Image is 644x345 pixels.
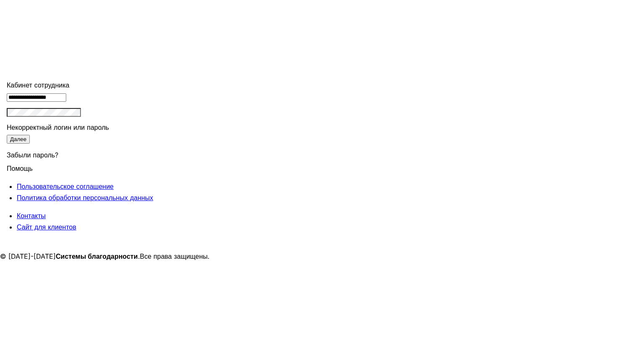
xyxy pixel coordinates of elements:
[7,135,30,144] button: Далее
[17,182,114,191] a: Пользовательское соглашение
[56,252,138,260] strong: Системы благодарности
[7,122,182,133] div: Некорректный логин или пароль
[7,159,33,172] span: Помощь
[17,193,153,202] a: Политика обработки персональных данных
[140,252,210,260] span: Все права защищены.
[17,211,46,220] a: Контакты
[7,144,182,163] div: Забыли пароль?
[17,223,76,231] a: Сайт для клиентов
[7,80,182,91] div: Кабинет сотрудника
